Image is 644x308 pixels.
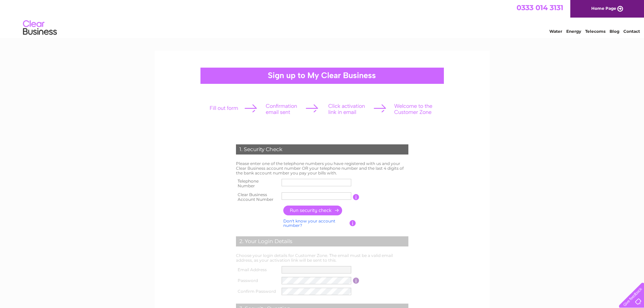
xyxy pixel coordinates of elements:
[566,29,581,34] a: Energy
[353,278,359,284] input: Information
[234,252,410,264] td: Choose your login details for Customer Zone. The email must be a valid email address, as your act...
[236,144,408,155] div: 1. Security Check
[517,3,563,12] a: 0333 014 3131
[623,29,640,34] a: Contact
[234,160,410,177] td: Please enter one of the telephone numbers you have registered with us and your Clear Business acc...
[283,218,335,228] a: Don't know your account number?
[350,220,356,226] input: Information
[234,177,280,190] th: Telephone Number
[585,29,605,34] a: Telecoms
[549,29,562,34] a: Water
[610,29,619,34] a: Blog
[23,18,57,38] img: logo.png
[234,190,280,204] th: Clear Business Account Number
[234,286,280,297] th: Confirm Password
[234,275,280,286] th: Password
[234,264,280,275] th: Email Address
[236,236,408,246] div: 2. Your Login Details
[353,194,359,200] input: Information
[163,4,482,33] div: Clear Business is a trading name of Verastar Limited (registered in [GEOGRAPHIC_DATA] No. 3667643...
